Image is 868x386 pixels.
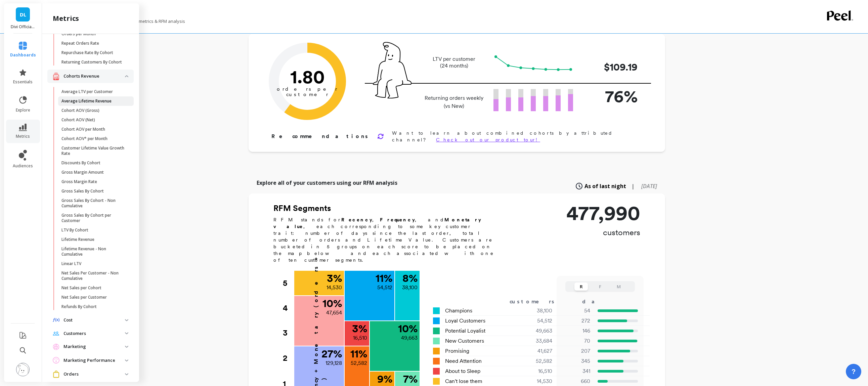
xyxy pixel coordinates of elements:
span: Potential Loyalist [445,327,485,335]
p: 341 [561,367,590,375]
p: Returning orders weekly (vs New) [423,94,485,110]
h2: RFM Segments [273,203,502,214]
p: Gross Margin Amount [61,170,104,175]
b: Recency [341,217,372,222]
p: 47,654 [326,309,342,317]
img: navigation item icon [53,318,59,322]
p: 272 [561,317,590,325]
p: Cohorts Revenue [63,73,125,80]
p: Customer Lifetime Value Growth Rate [61,145,126,156]
p: 477,990 [566,203,640,223]
img: down caret icon [125,319,128,321]
span: Promising [445,347,469,355]
p: Want to learn about combined cohorts by attributed channel? [392,130,644,143]
img: pal seatted on line [373,42,411,98]
span: As of last night [584,182,626,190]
p: 9 % [377,374,392,384]
div: 4 [283,296,294,320]
p: 49,663 [401,334,418,342]
span: dashboards [10,52,36,58]
p: Repeat Orders Rate [61,41,99,46]
img: down caret icon [125,75,128,77]
p: Net Sales per Cohort [61,285,101,291]
div: 16,510 [513,367,561,375]
p: 3 % [352,323,367,334]
p: Recommendations [271,132,369,140]
p: Average LTV per Customer [61,89,113,94]
button: R [574,283,588,291]
p: Discounts By Cohort [61,160,100,166]
p: Marketing [63,343,125,350]
p: 76% [584,84,638,109]
span: metrics [16,134,30,139]
img: navigation item icon [53,331,59,336]
p: Repurchase Rate By Cohort [61,50,113,55]
p: 129,128 [325,359,342,367]
a: Check out our product tour! [436,137,540,142]
div: days [582,298,610,306]
div: 52,582 [513,357,561,365]
div: 5 [283,271,294,296]
span: About to Sleep [445,367,480,375]
p: Linear LTV [61,261,81,266]
p: 10 % [398,323,418,334]
p: RFM stands for , , and , each corresponding to some key customer trait: number of days since the ... [273,216,502,263]
span: [DATE] [641,182,657,190]
p: 27 % [321,348,342,359]
p: 660 [561,377,590,385]
div: 49,663 [513,327,561,335]
img: navigation item icon [53,343,59,350]
p: Refunds By Cohort [61,304,97,309]
tspan: orders per [277,86,338,92]
p: LTV per customer (24 months) [423,56,485,69]
p: 207 [561,347,590,355]
img: navigation item icon [53,72,59,81]
span: Loyal Customers [445,317,485,325]
div: 38,100 [513,307,561,315]
div: 3 [283,320,294,345]
span: Champions [445,307,472,315]
div: 41,627 [513,347,561,355]
p: 52,582 [351,359,367,367]
p: 345 [561,357,590,365]
p: Lifetime Revenue - Non Cumulative [61,246,126,257]
span: | [632,182,635,190]
button: ? [846,364,861,379]
img: navigation item icon [53,371,59,378]
p: $109.19 [584,59,638,75]
p: Net Sales Per Customer - Non Cumulative [61,270,126,281]
img: navigation item icon [53,357,59,364]
p: Orders [63,371,125,378]
p: 11 % [350,348,367,359]
p: 7 % [403,374,418,384]
p: Gross Sales By Cohort - Non Cumulative [61,198,126,209]
p: Average Lifetime Revenue [61,98,112,104]
text: 1.80 [290,66,325,88]
p: Net Sales per Customer [61,295,107,300]
p: Marketing Performance [63,357,125,364]
p: Cohort AOV* per Month [61,136,107,141]
b: Frequency [380,217,415,222]
span: DL [20,11,26,18]
p: Gross Margin Rate [61,179,97,184]
div: 2 [283,346,294,371]
button: F [593,283,607,291]
span: explore [16,108,30,113]
span: audiences [13,163,33,169]
p: Orders per Month [61,31,96,37]
p: 54,512 [377,284,392,292]
p: 14,530 [327,284,342,292]
tspan: customer [286,91,329,97]
p: Cohort AOV per Month [61,127,105,132]
p: 70 [561,337,590,345]
button: M [612,283,625,291]
img: down caret icon [125,373,128,375]
div: 54,512 [513,317,561,325]
p: Gross Sales By Cohort per Customer [61,213,126,223]
div: customers [510,298,564,306]
p: 146 [561,327,590,335]
img: profile picture [16,363,30,376]
img: down caret icon [125,346,128,348]
p: Cohort AOV (Net) [61,117,95,123]
p: Explore all of your customers using our RFM analysis [257,179,397,187]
